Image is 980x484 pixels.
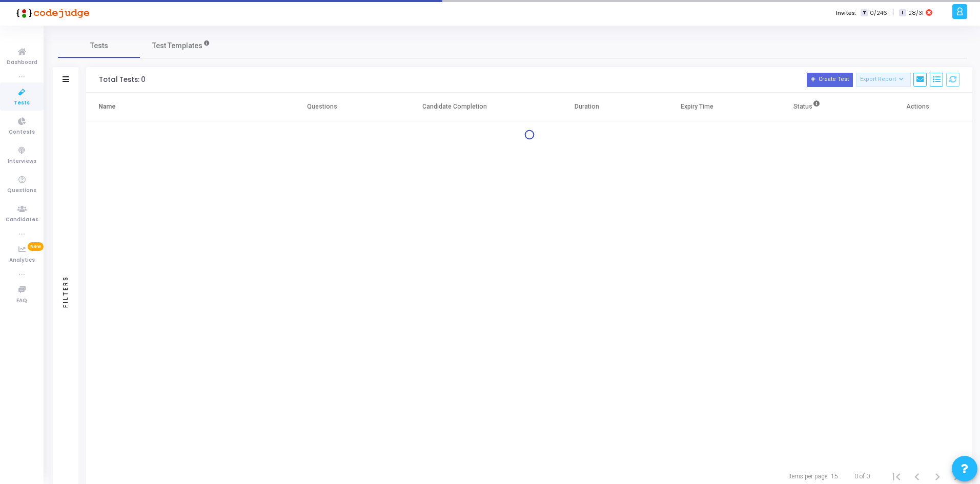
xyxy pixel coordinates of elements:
span: Interviews [8,157,36,166]
span: T [861,9,867,17]
img: logo [13,3,90,23]
span: Analytics [9,256,35,265]
span: | [892,7,894,18]
span: 0/246 [870,9,887,17]
span: 28/31 [908,9,924,17]
div: Total Tests: 0 [99,76,146,84]
span: New [28,242,44,251]
span: FAQ [16,297,27,305]
div: 0 of 0 [854,472,870,481]
th: Questions [267,93,377,121]
th: Status [752,93,862,121]
span: Dashboard [7,58,37,67]
button: Create Test [807,73,853,87]
div: 15 [831,472,838,481]
button: Export Report [856,73,911,87]
th: Name [86,93,267,121]
th: Duration [532,93,642,121]
span: Test Templates [152,40,202,51]
div: Items per page: [788,472,829,481]
th: Expiry Time [642,93,752,121]
span: Questions [7,186,36,195]
span: Contests [9,128,35,137]
span: Candidates [6,216,38,224]
span: Tests [14,99,30,108]
label: Invites: [836,9,856,17]
span: I [899,9,906,17]
span: Tests [90,40,108,51]
div: Filters [61,235,70,348]
th: Actions [862,93,972,121]
th: Candidate Completion [377,93,532,121]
